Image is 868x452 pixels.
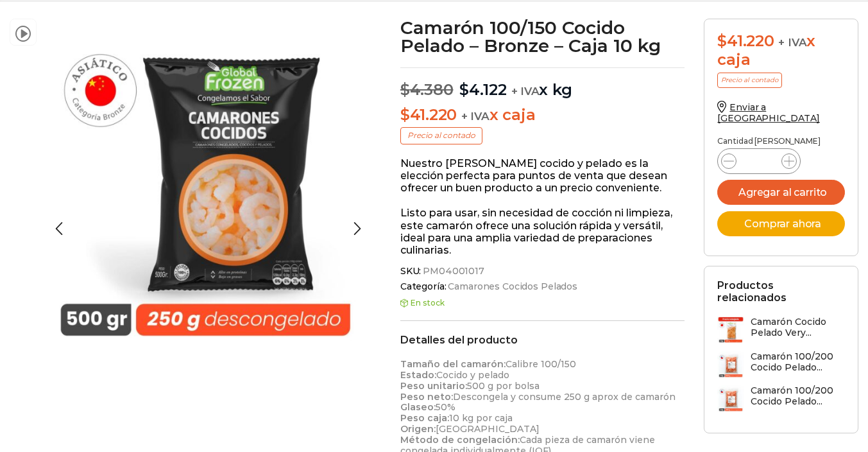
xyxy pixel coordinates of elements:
a: Camarones Cocidos Pelados [446,281,577,292]
span: + IVA [461,110,489,123]
p: x caja [400,106,685,125]
p: Precio al contado [717,73,782,88]
input: Product quantity [747,152,771,170]
span: SKU: [400,266,685,277]
bdi: 41.220 [717,31,774,50]
img: Camarón 100/150 Cocido Pelado [43,19,373,349]
span: $ [400,80,410,99]
h3: Camarón Cocido Pelado Very... [751,317,845,338]
bdi: 41.220 [400,105,457,124]
p: Precio al contado [400,127,482,144]
p: x kg [400,67,685,100]
span: $ [717,31,727,50]
h3: Camarón 100/200 Cocido Pelado... [751,385,845,407]
h1: Camarón 100/150 Cocido Pelado – Bronze – Caja 10 kg [400,19,685,55]
span: Categoría: [400,281,685,292]
bdi: 4.380 [400,80,454,99]
h2: Detalles del producto [400,334,685,346]
strong: Peso caja: [400,412,449,424]
h3: Camarón 100/200 Cocido Pelado... [751,351,845,373]
strong: Tamaño del camarón: [400,358,506,370]
h2: Productos relacionados [717,279,845,304]
div: x caja [717,32,845,69]
a: Camarón 100/200 Cocido Pelado... [717,351,845,379]
strong: Estado: [400,369,436,381]
a: Camarón Cocido Pelado Very... [717,317,845,344]
span: PM04001017 [421,266,484,277]
p: Listo para usar, sin necesidad de cocción ni limpieza, este camarón ofrece una solución rápida y ... [400,207,685,256]
button: Agregar al carrito [717,180,845,205]
bdi: 4.122 [459,80,507,99]
strong: Peso unitario: [400,380,467,392]
p: En stock [400,299,685,308]
p: Cantidad [PERSON_NAME] [717,137,845,146]
button: Comprar ahora [717,211,845,236]
a: Enviar a [GEOGRAPHIC_DATA] [717,101,820,124]
strong: Método de congelación: [400,434,520,446]
strong: Origen: [400,423,436,435]
p: Nuestro [PERSON_NAME] cocido y pelado es la elección perfecta para puntos de venta que desean ofr... [400,157,685,195]
span: + IVA [778,36,806,49]
a: Camarón 100/200 Cocido Pelado... [717,385,845,413]
strong: Glaseo: [400,401,436,413]
span: $ [400,105,410,124]
span: + IVA [511,85,540,98]
span: $ [459,80,469,99]
strong: Peso neto: [400,391,453,403]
